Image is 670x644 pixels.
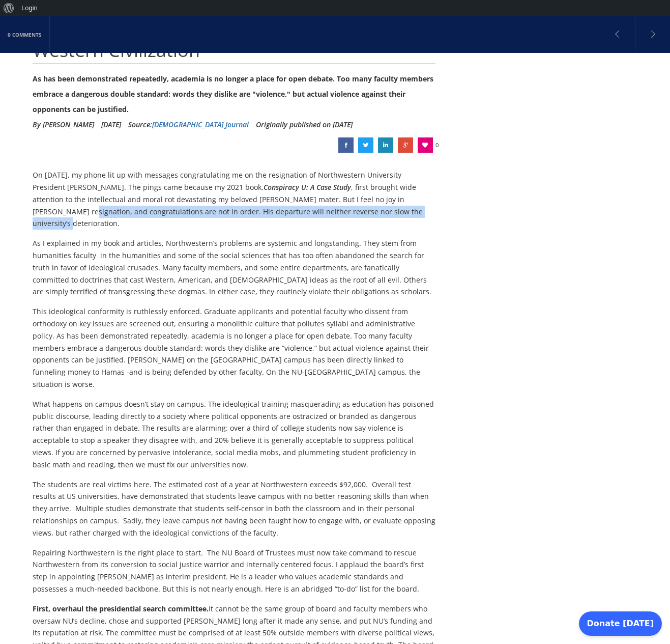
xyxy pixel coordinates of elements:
[33,305,436,390] p: This ideological conformity is ruthlessly enforced. Graduate applicants and potential faculty who...
[152,120,249,129] a: [DEMOGRAPHIC_DATA] Journal
[599,16,635,52] a: (opens in a new tab)
[358,137,373,153] a: Repairing Northwestern University: Saving Western Civilization
[256,117,353,132] li: Originally published on [DATE]
[33,169,436,230] p: On [DATE], my phone lit up with messages congratulating me on the resignation of Northwestern Uni...
[264,182,351,192] em: Conspiracy U: A Case Study
[435,137,439,153] span: 0
[33,547,436,595] p: Repairing Northwestern is the right place to start. The NU Board of Trustees must now take comman...
[33,237,436,298] p: As I explained in my book and articles, Northwestern’s problems are systemic and longstanding. Th...
[398,137,413,153] a: Repairing Northwestern University: Saving Western Civilization
[128,117,249,132] div: Source:
[338,137,354,153] a: Repairing Northwestern University: Saving Western Civilization
[33,117,94,132] li: By [PERSON_NAME]
[33,479,436,539] p: The students are real victims here. The estimated cost of a year at Northwestern exceeds $92,000....
[33,398,436,471] p: What happens on campus doesn’t stay on campus. The ideological training masquerading as education...
[33,604,209,613] strong: First, overhaul the presidential search committee.
[101,117,121,132] li: [DATE]
[378,137,393,153] a: Repairing Northwestern University: Saving Western Civilization
[33,71,436,117] div: As has been demonstrated repeatedly, academia is no longer a place for open debate. Too many facu...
